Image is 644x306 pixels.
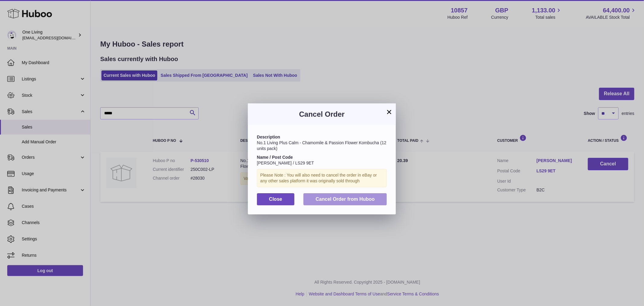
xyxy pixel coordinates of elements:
[316,197,375,202] span: Cancel Order from Huboo
[386,108,393,116] button: ×
[303,193,387,206] button: Cancel Order from Huboo
[257,155,293,160] strong: Name / Post Code
[257,135,280,139] strong: Description
[257,161,314,165] span: [PERSON_NAME] / LS29 9ET
[257,140,386,151] span: No.1 Living Plus Calm - Chamomile & Passion Flower Kombucha (12 units pack)
[257,193,294,206] button: Close
[257,169,387,187] div: Please Note : You will also need to cancel the order in eBay or any other sales platform it was o...
[257,109,387,119] h3: Cancel Order
[269,197,282,202] span: Close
